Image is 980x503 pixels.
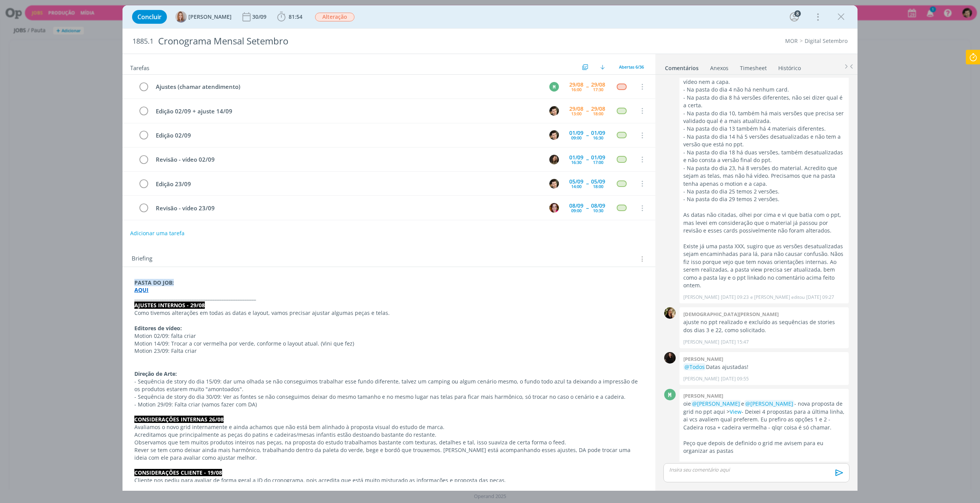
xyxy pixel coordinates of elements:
[549,82,559,92] div: M
[175,11,187,23] img: A
[134,301,205,309] strong: AJUSTES INTERNOS - 29/08
[137,14,162,20] span: Concluir
[130,226,185,240] button: Adicionar uma tarefa
[134,431,644,439] p: Acreditamos que principalmente as peças do patins e cadeiras/mesas infantis estão destoando basta...
[134,286,149,293] a: AQUI
[134,294,256,301] strong: _____________________________________________________
[591,155,605,160] div: 01/09
[134,340,354,347] span: Motion 14/09: Trocar a cor vermelha por verde, conforme o layout atual. (Vini que fez)
[569,82,583,87] div: 29/08
[134,332,644,340] p: Motion 02/09: falta criar
[548,202,560,214] button: B
[586,133,588,138] span: --
[721,294,749,301] span: [DATE] 09:23
[664,352,676,364] img: S
[593,208,603,213] div: 10:30
[548,105,560,116] button: V
[591,106,605,111] div: 29/08
[683,125,845,133] p: - Na pasta do dia 13 também há 4 materiais diferentes.
[710,64,728,72] div: Anexos
[134,393,644,401] p: - Sequência de story do dia 30/09: Ver as fontes se não conseguimos deixar do mesmo tamanho e no ...
[548,178,560,189] button: V
[569,106,583,111] div: 29/08
[683,149,845,164] p: - Na pasta do dia 18 há duas versões, também desatualizadas e não consta a versão final do ppt.
[586,108,588,113] span: --
[586,157,588,162] span: --
[730,408,742,415] a: View
[664,307,676,319] img: C
[152,131,542,140] div: Edição 02/09
[132,254,152,264] span: Briefing
[152,203,542,213] div: Revisão - vídeo 23/09
[315,13,354,21] span: Alteração
[134,324,182,332] strong: Editores de vídeo:
[549,106,559,116] img: V
[152,106,542,116] div: Edição 02/09 + ajuste 14/09
[683,339,719,346] p: [PERSON_NAME]
[252,14,268,20] div: 30/09
[548,81,560,92] button: M
[721,339,749,346] span: [DATE] 15:47
[591,179,605,184] div: 05/09
[549,155,559,164] img: J
[122,5,857,491] div: dialog
[134,423,644,431] p: Avaliamos o novo grid internamente e ainda achamos que não está bem alinhado à proposta visual do...
[571,136,581,140] div: 09:00
[130,62,149,72] span: Tarefas
[586,205,588,211] span: --
[569,130,583,136] div: 01/09
[805,37,848,44] a: Digital Setembro
[794,10,801,17] div: 8
[683,356,723,362] b: [PERSON_NAME]
[745,400,793,407] span: @[PERSON_NAME]
[134,279,174,286] strong: PASTA DO JOB:
[593,111,603,116] div: 18:00
[134,378,644,393] p: - Sequência de story do dia 15/09: dar uma olhada se não conseguimos trabalhar esse fundo diferen...
[549,130,559,140] img: V
[591,82,605,87] div: 29/08
[683,242,845,290] p: Existe já uma pasta XXX, sugiro que as versões desatualizadas sejam encaminhadas para lá, para nã...
[683,70,845,86] p: - Na pasta do dia 2 está um card errado e não tem nem o vídeo nem a capa.
[152,82,542,92] div: Ajustes (chamar atendimento)
[569,203,583,208] div: 08/09
[132,10,167,24] button: Concluir
[571,87,581,92] div: 16:00
[275,11,304,23] button: 81:54
[569,179,583,184] div: 05/09
[593,136,603,140] div: 16:30
[683,195,845,203] p: - Na pasta do dia 29 temos 2 versões.
[289,13,302,20] span: 81:54
[788,11,800,23] button: 8
[586,84,588,89] span: --
[571,184,581,188] div: 14:00
[548,154,560,165] button: J
[750,294,805,301] span: e [PERSON_NAME] editou
[683,439,845,455] p: Peço que depois de definido o grid me avisem para eu organizar as pastas
[548,129,560,141] button: V
[134,347,197,354] span: Motion 23/09: Falta criar
[134,416,224,423] strong: CONSIDERAÇÕES INTERNAS 26/08
[591,203,605,208] div: 08/09
[571,160,581,164] div: 16:30
[683,86,845,93] p: - Na pasta do dia 4 não há nenhum card.
[684,363,705,370] span: @Todos
[600,65,605,69] img: arrow-down.svg
[591,130,605,136] div: 01/09
[683,94,845,110] p: - Na pasta do dia 8 há versões diferentes, não sei dizer qual é a certa.
[806,294,834,301] span: [DATE] 09:27
[683,375,719,382] p: [PERSON_NAME]
[134,401,257,408] span: - Motion 29/09: Falta criar (vamos fazer com DA)
[152,155,542,164] div: Revisão - vídeo 02/09
[571,208,581,213] div: 09:00
[586,181,588,186] span: --
[683,318,845,334] p: ajuste no ppt realizado e excluído as sequências de stories dos dias 3 e 22, como solicitado.
[549,203,559,213] img: B
[721,375,749,382] span: [DATE] 09:55
[155,32,546,51] div: Cronograma Mensal Setembro
[593,160,603,164] div: 17:00
[664,389,676,400] div: M
[683,211,845,234] p: As datas não citadas, olhei por cima e vi que batia com o ppt, mas levei em consideração que o ma...
[683,188,845,195] p: - Na pasta do dia 25 temos 2 versões.
[778,61,801,72] a: Histórico
[593,87,603,92] div: 17:30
